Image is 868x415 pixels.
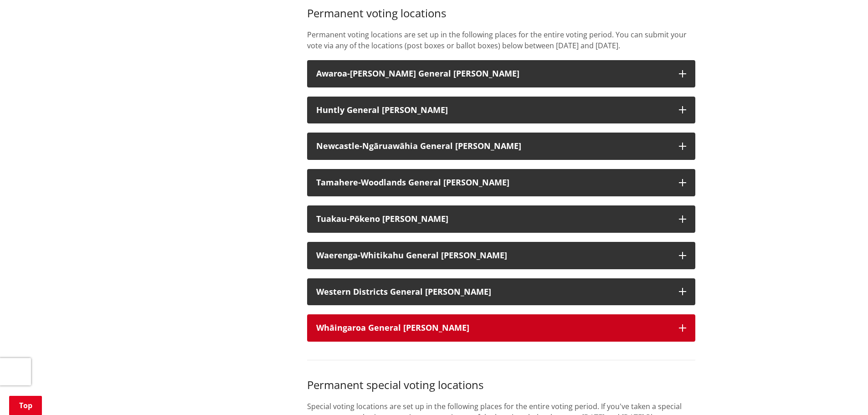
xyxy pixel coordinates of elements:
[316,322,469,333] strong: Whāingaroa General [PERSON_NAME]
[316,215,670,224] h3: Tuakau-Pōkeno [PERSON_NAME]
[9,396,42,415] a: Top
[316,177,509,188] strong: Tamahere-Woodlands General [PERSON_NAME]
[307,7,695,20] h3: Permanent voting locations
[826,377,859,410] iframe: Messenger Launcher
[307,60,695,87] button: Awaroa-[PERSON_NAME] General [PERSON_NAME]
[316,69,670,78] h3: Awaroa-[PERSON_NAME] General [PERSON_NAME]
[316,250,507,261] strong: Waerenga-Whitikahu General [PERSON_NAME]
[307,205,695,233] button: Tuakau-Pōkeno [PERSON_NAME]
[307,314,695,342] button: Whāingaroa General [PERSON_NAME]
[316,140,521,151] strong: Newcastle-Ngāruawāhia General [PERSON_NAME]
[307,278,695,306] button: Western Districts General [PERSON_NAME]
[307,29,695,51] p: Permanent voting locations are set up in the following places for the entire voting period. You c...
[316,106,670,115] h3: Huntly General [PERSON_NAME]
[307,169,695,196] button: Tamahere-Woodlands General [PERSON_NAME]
[307,97,695,124] button: Huntly General [PERSON_NAME]
[307,379,695,392] h3: Permanent special voting locations
[307,242,695,269] button: Waerenga-Whitikahu General [PERSON_NAME]
[307,133,695,160] button: Newcastle-Ngāruawāhia General [PERSON_NAME]
[316,286,491,297] strong: Western Districts General [PERSON_NAME]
